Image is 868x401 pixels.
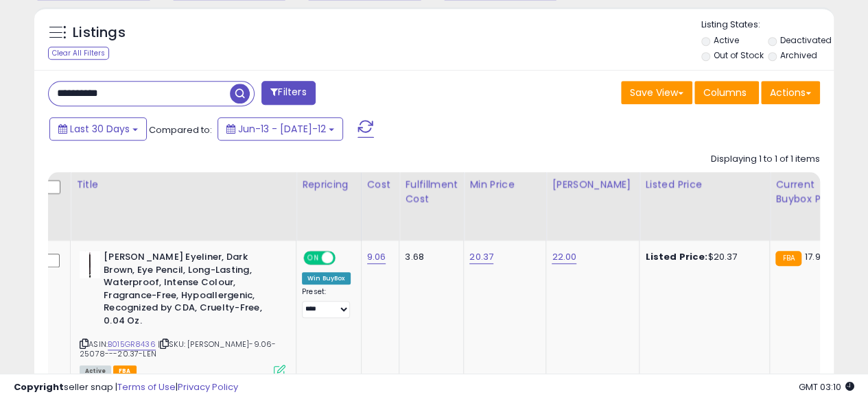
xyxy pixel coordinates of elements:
[775,178,846,206] div: Current Buybox Price
[780,34,832,46] label: Deactivated
[469,178,540,192] div: Min Price
[70,122,130,136] span: Last 30 Days
[367,250,386,264] a: 9.06
[711,153,820,166] div: Displaying 1 to 1 of 1 items
[104,251,270,330] b: [PERSON_NAME] Eyeliner, Dark Brown, Eye Pencil, Long-Lasting, Waterproof, Intense Colour, Fragran...
[14,380,64,393] strong: Copyright
[76,178,290,192] div: Title
[713,49,763,61] label: Out of Stock
[238,122,326,136] span: Jun-13 - [DATE]-12
[49,117,147,141] button: Last 30 Days
[14,381,238,394] div: seller snap | |
[552,250,576,264] a: 22.00
[80,251,100,278] img: 21RCYWTCFzL._SL40_.jpg
[305,252,322,264] span: ON
[149,123,212,136] span: Compared to:
[302,287,351,318] div: Preset:
[405,251,453,263] div: 3.68
[645,178,764,192] div: Listed Price
[48,47,109,60] div: Clear All Filters
[780,49,817,61] label: Archived
[218,117,343,141] button: Jun-13 - [DATE]-12
[367,178,394,192] div: Cost
[261,81,315,105] button: Filters
[405,178,458,206] div: Fulfillment Cost
[645,251,759,263] div: $20.37
[302,178,355,192] div: Repricing
[645,250,707,263] b: Listed Price:
[703,86,747,99] span: Columns
[799,380,854,393] span: 2025-08-12 03:10 GMT
[117,380,176,393] a: Terms of Use
[73,23,126,42] h5: Listings
[80,339,276,359] span: | SKU: [PERSON_NAME]-9.06-25078---20.37-LEN
[694,81,759,104] button: Columns
[701,19,834,32] p: Listing States:
[713,34,738,46] label: Active
[621,81,692,104] button: Save View
[552,178,633,192] div: [PERSON_NAME]
[108,339,156,350] a: B015GR8436
[761,81,820,104] button: Actions
[775,251,801,266] small: FBA
[333,252,355,264] span: OFF
[302,272,351,284] div: Win BuyBox
[805,250,826,263] span: 17.99
[469,250,493,264] a: 20.37
[178,380,238,393] a: Privacy Policy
